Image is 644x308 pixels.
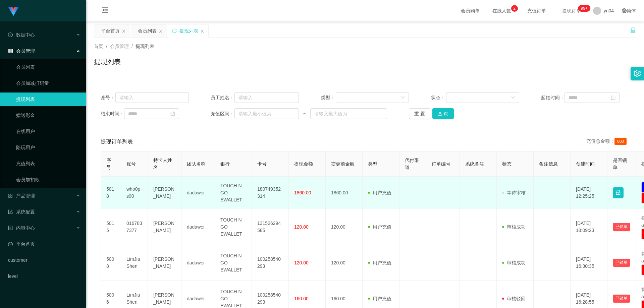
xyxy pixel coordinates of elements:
[613,295,630,303] button: 已锁单
[101,138,133,146] span: 提现订单列表
[252,177,289,209] td: 180749352314
[94,44,103,49] span: 首页
[614,138,627,145] span: 600
[101,94,115,101] span: 账号：
[8,209,35,214] span: 系统配置
[115,92,189,103] input: 请输入
[571,209,607,245] td: [DATE] 18:09:23
[131,44,133,49] span: /
[613,223,630,231] button: 已锁单
[326,209,363,245] td: 120.00
[611,95,615,100] i: 图标: calendar
[294,296,309,301] span: 160.00
[179,24,198,37] div: 提现列表
[613,158,627,170] span: 是否锁单
[8,269,80,283] a: level
[181,177,215,209] td: dadawei
[101,110,124,117] span: 结束时间：
[101,209,121,245] td: 5015
[138,24,157,37] div: 会员列表
[8,253,80,267] a: customer
[126,161,136,167] span: 账号
[432,161,450,167] span: 订单编号
[294,161,313,167] span: 提现金额
[630,27,636,33] i: 图标: unlock
[121,177,148,209] td: who0ps90
[8,226,13,230] i: 图标: profile
[576,161,595,167] span: 创建时间
[321,94,336,101] span: 类型：
[234,92,299,103] input: 请输入
[136,44,154,49] span: 提现列表
[181,209,215,245] td: dadawei
[409,108,430,119] button: 重 置
[613,259,630,267] button: 已锁单
[8,193,13,198] i: 图标: appstore-o
[200,29,204,33] i: 图标: close
[539,161,558,167] span: 备注信息
[211,94,234,101] span: 员工姓名：
[513,5,516,12] p: 2
[215,245,252,281] td: TOUCH N GO EWALLET
[8,49,13,53] i: 图标: table
[148,177,181,209] td: [PERSON_NAME]
[634,70,641,77] i: 图标: setting
[101,245,121,281] td: 5008
[465,161,484,167] span: 系统备注
[578,5,590,12] sup: 326
[622,8,627,13] i: 图标: global
[368,224,391,230] span: 用户充值
[94,57,121,67] h1: 提现列表
[16,60,80,74] a: 会员列表
[541,94,565,101] span: 起始时间：
[122,29,126,33] i: 图标: close
[16,109,80,122] a: 赠送彩金
[215,209,252,245] td: TOUCH N GO EWALLET
[252,245,289,281] td: 100258540293
[16,76,80,90] a: 会员加减打码量
[502,161,512,167] span: 状态
[571,245,607,281] td: [DATE] 16:30:35
[294,224,309,230] span: 120.00
[257,161,267,167] span: 卡号
[101,177,121,209] td: 5018
[8,209,13,214] i: 图标: form
[502,224,526,230] span: 审核成功
[106,158,111,170] span: 序号
[153,158,172,170] span: 持卡人姓名
[502,260,526,265] span: 审核成功
[16,157,80,170] a: 充值列表
[511,96,515,100] i: 图标: down
[489,8,515,13] span: 在线人数
[8,193,35,198] span: 产品管理
[368,296,391,301] span: 用户充值
[326,245,363,281] td: 120.00
[159,29,163,33] i: 图标: close
[511,5,518,12] sup: 2
[94,0,117,22] i: 图标: menu-fold
[252,209,289,245] td: 131526294585
[368,260,391,265] span: 用户充值
[8,225,35,231] span: 内容中心
[405,158,419,170] span: 代付渠道
[8,7,19,16] img: logo.9652507e.png
[8,48,35,54] span: 会员管理
[331,161,355,167] span: 变更前金额
[211,110,234,117] span: 充值区间：
[571,177,607,209] td: [DATE] 12:25:25
[613,187,624,198] button: 图标: lock
[16,141,80,154] a: 陪玩用户
[8,33,13,37] i: 图标: check-circle-o
[220,161,230,167] span: 银行
[101,24,120,37] div: 平台首页
[368,190,391,195] span: 用户充值
[326,177,363,209] td: 1860.00
[181,245,215,281] td: dadawei
[110,44,129,49] span: 会员管理
[121,245,148,281] td: LimJiaShen
[187,161,206,167] span: 团队名称
[16,173,80,186] a: 会员加扣款
[148,245,181,281] td: [PERSON_NAME]
[8,32,35,38] span: 数据中心
[524,8,549,13] span: 充值订单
